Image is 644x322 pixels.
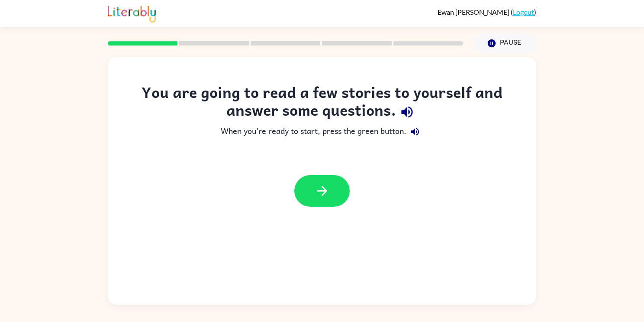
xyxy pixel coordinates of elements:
button: Pause [473,33,536,53]
div: You are going to read a few stories to yourself and answer some questions. [125,83,519,123]
div: When you're ready to start, press the green button. [125,123,519,140]
div: ( ) [438,8,536,16]
span: Ewan [PERSON_NAME] [438,8,511,16]
img: Literably [108,3,156,23]
a: Logout [513,8,534,16]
